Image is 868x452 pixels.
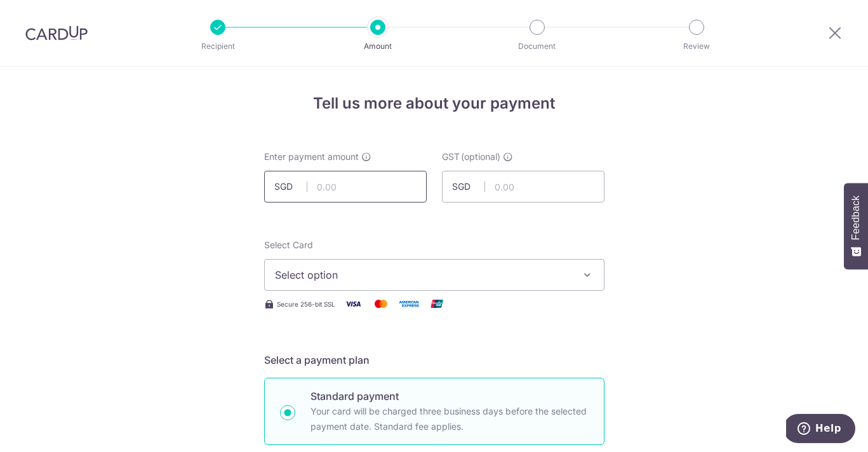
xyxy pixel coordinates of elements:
p: Amount [331,40,425,53]
h5: Select a payment plan [264,352,604,368]
span: (optional) [461,150,500,163]
p: Standard payment [310,389,589,404]
img: Union Pay [424,296,450,312]
span: Feedback [850,196,862,240]
span: Secure 256-bit SSL [277,299,335,309]
iframe: Opens a widget where you can find more information [786,414,855,446]
span: GST [442,150,460,163]
input: 0.00 [264,171,427,203]
p: Your card will be charged three business days before the selected payment date. Standard fee appl... [310,404,589,434]
span: Enter payment amount [264,150,359,163]
span: Select option [275,267,571,282]
p: Document [490,40,584,53]
span: SGD [452,180,485,193]
span: SGD [274,180,307,193]
img: Visa [340,296,366,312]
p: Recipient [171,40,265,53]
p: Review [650,40,744,53]
button: Feedback - Show survey [844,183,868,269]
img: Mastercard [368,296,394,312]
h4: Tell us more about your payment [264,92,604,115]
input: 0.00 [442,171,604,203]
span: translation missing: en.payables.payment_networks.credit_card.summary.labels.select_card [264,239,313,250]
img: CardUp [25,25,88,41]
img: American Express [396,296,422,312]
button: Select option [264,259,604,291]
